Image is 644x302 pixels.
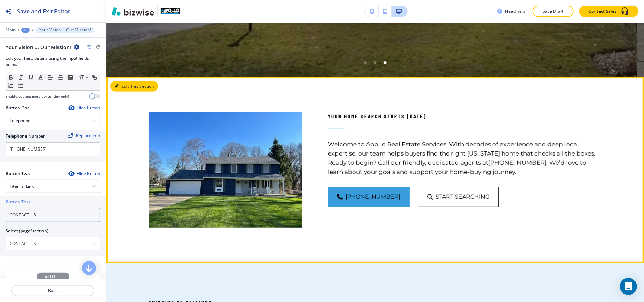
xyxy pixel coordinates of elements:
[68,133,73,138] img: Replace
[10,183,34,190] h4: Internal Link
[68,133,100,138] button: ReplaceReplace Info
[68,133,100,138] div: Replace Info
[6,228,48,234] h2: Select (page/section)
[17,7,70,16] h2: Save and Exit Editor
[6,43,71,51] h2: Your Vision ... Our Mission!
[488,159,546,166] a: [PHONE_NUMBER]
[6,105,30,111] h2: Button One
[6,55,100,68] h3: Edit your hero details using the input fields below
[380,58,390,68] li: Go to slide 3
[6,170,30,177] h2: Button Two
[328,140,602,176] p: Welcome to Apollo Real Estate Services. With decades of experience and deep local expertise, our ...
[39,28,91,33] p: Your Vision ... Our Mission!
[11,285,94,296] button: Back
[542,8,564,14] p: Save Draft
[505,8,527,14] h3: Need help?
[436,193,489,201] span: Start Searching
[346,193,400,201] span: [PHONE_NUMBER]
[112,7,154,16] img: Bizwise Logo
[68,171,100,176] button: Hide Button
[68,105,100,111] button: Hide Button
[588,8,616,14] p: Contact Sales
[10,117,30,124] h4: Telephone
[161,8,180,14] img: Your Logo
[6,28,16,33] button: Main
[328,187,410,207] a: [PHONE_NUMBER]
[6,94,69,99] h4: Enable pasting more styles (dev only)
[6,133,45,139] h2: Telephone Number
[68,133,100,139] span: Find and replace this information across Bizwise
[579,6,638,17] button: Contact Sales
[6,142,100,156] input: Ex. 561-222-1111
[21,28,30,33] button: +3
[12,288,94,294] p: Back
[110,81,158,92] button: Edit This Section
[6,199,30,205] h2: Button Text
[328,112,602,121] p: Your Home Search Starts [DATE]
[533,6,574,17] button: Save Draft
[360,58,370,68] li: Go to slide 1
[418,187,499,207] button: Start Searching
[45,274,61,280] h4: #FFFFFF
[149,112,302,228] img: 3bf7236cd4b2b6702df0d3a29036b97f.webp
[6,265,100,302] button: #FFFFFFBackground Color
[370,58,380,68] li: Go to slide 2
[35,27,94,33] button: Your Vision ... Our Mission!
[6,238,92,250] input: Manual Input
[620,278,637,295] div: Open Intercom Messenger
